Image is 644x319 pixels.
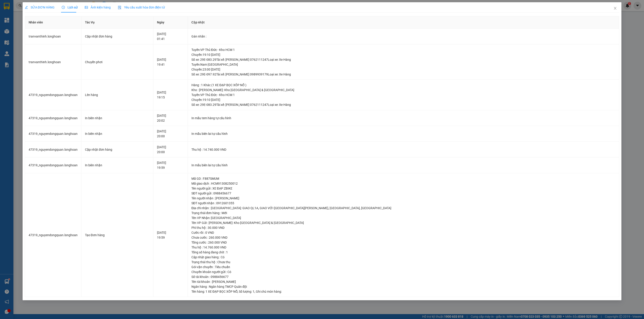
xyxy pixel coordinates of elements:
[191,230,615,235] div: Cước rồi : 0 VND
[157,90,184,100] div: [DATE] 19:15
[81,16,153,29] th: Tác Vụ
[191,265,615,269] div: Gói vận chuyển : Tiêu chuẩn
[191,279,615,284] div: Tên tài khoản : [PERSON_NAME]
[85,131,150,136] div: In biên nhận
[191,250,615,255] div: Tổng số hàng đang chờ : 1
[191,191,615,196] div: SĐT người gửi : 0988456677
[191,220,615,225] div: Tên VP Gửi : [PERSON_NAME]: Kho [GEOGRAPHIC_DATA] & [GEOGRAPHIC_DATA]
[191,176,615,181] div: Mã GD : F887SMUM
[191,181,615,186] div: Mã giao dịch : HCM91308250012
[25,173,81,297] td: 47319_nguyendongquan.longhoan
[25,142,81,158] td: 47319_nguyendongquan.longhoan
[25,44,81,80] td: tranvanthinh.longhoan
[205,290,237,293] span: 1 XE ĐẠP BỌC XỐP NỔ
[191,289,615,294] div: Tên hàng: , Số lượng: , Ghi chú món hàng:
[157,31,184,41] div: [DATE] 01:41
[25,29,81,44] td: tranvanthinh.longhoan
[191,225,615,230] div: Phí thu hộ : 30.000 VND
[191,88,615,92] div: Kho : [PERSON_NAME]: Kho [GEOGRAPHIC_DATA] & [GEOGRAPHIC_DATA]
[25,80,81,110] td: 47319_nguyendongquan.longhoan
[85,92,150,97] div: Lên hàng
[188,16,619,29] th: Cập nhật
[253,290,254,293] span: 1
[25,126,81,142] td: 47319_nguyendongquan.longhoan
[25,6,55,9] span: SỬA ĐƠN HÀNG
[191,34,615,39] div: Gán nhãn :
[25,6,28,9] span: edit
[157,129,184,139] div: [DATE] 20:00
[25,110,81,126] td: 47319_nguyendongquan.longhoan
[85,163,150,168] div: In biên nhận
[191,215,615,220] div: Tên VP Nhận: [GEOGRAPHIC_DATA]
[191,245,615,250] div: Thu hộ : 14.760.000 VND
[191,201,615,206] div: SĐT người nhận : 0912601355
[191,211,615,215] div: Trạng thái đơn hàng : Mới
[62,6,78,9] span: Lịch sử
[191,274,615,279] div: Số tài khoản : 0988456677
[25,16,81,29] th: Nhân viên
[191,206,615,211] div: Địa chỉ nhận : [GEOGRAPHIC_DATA]: GIAO QL1A, GIAO VỚI [GEOGRAPHIC_DATA][PERSON_NAME], [GEOGRAPHIC...
[191,235,615,240] div: Chưa cước : 260.000 VND
[191,131,615,136] div: In mẫu biên lai tự cấu hình
[157,160,184,170] div: [DATE] 19:59
[191,260,615,265] div: Trạng thái thu hộ : Chưa thu
[609,2,621,15] button: Close
[85,6,111,9] span: Ảnh kiện hàng
[85,60,150,65] div: Chuyển phơi
[157,145,184,154] div: [DATE] 20:00
[191,47,615,62] div: Tuyến : VP Thủ Đức - Kho HCM 1 Chuyến: 19:10 [DATE] Số xe: 29E-083.29 Tài xế: [PERSON_NAME] 07621...
[191,163,615,168] div: In mẫu biên lai tự cấu hình
[613,6,617,10] span: close
[85,233,150,238] div: Tạo Đơn hàng
[157,113,184,123] div: [DATE] 20:02
[118,6,165,9] span: Yêu cầu xuất hóa đơn điện tử
[85,6,88,9] span: picture
[85,147,150,152] div: Cập nhật đơn hàng
[62,6,65,9] span: clock-circle
[191,116,615,121] div: In mẫu tem hàng tự cấu hình
[191,62,615,77] div: Tuyến : Nam [GEOGRAPHIC_DATA] Chuyến: 23:00 [DATE] Số xe: 29E-097.92 Tài xế: [PERSON_NAME] 098993...
[191,269,615,274] div: Chuyển khoản người gửi : Có
[191,196,615,201] div: Tên người nhận : [PERSON_NAME]
[191,147,615,152] div: Thu hộ : 14.740.000 VND
[191,83,615,88] div: Hàng : 1 Khác (1 XE ĐẠP BỌC XỐP NỔ )
[157,57,184,67] div: [DATE] 19:41
[191,284,615,289] div: Ngân hàng : Ngân hàng TMCP Quân đội
[191,92,615,107] div: Tuyến : VP Thủ Đức - Kho HCM 1 Chuyến: 19:10 [DATE] Số xe: 29E-083.29 Tài xế: [PERSON_NAME] 07621...
[85,116,150,121] div: In biên nhận
[118,6,121,9] img: icon
[25,157,81,173] td: 47319_nguyendongquan.longhoan
[85,34,150,39] div: Cập nhật đơn hàng
[191,240,615,245] div: Tổng cước : 260.000 VND
[191,186,615,191] div: Tên người gửi : XE ĐẠP ZBIKE
[153,16,188,29] th: Ngày
[191,255,615,260] div: Cập nhật giao hàng : Có
[157,230,184,240] div: [DATE] 19:59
